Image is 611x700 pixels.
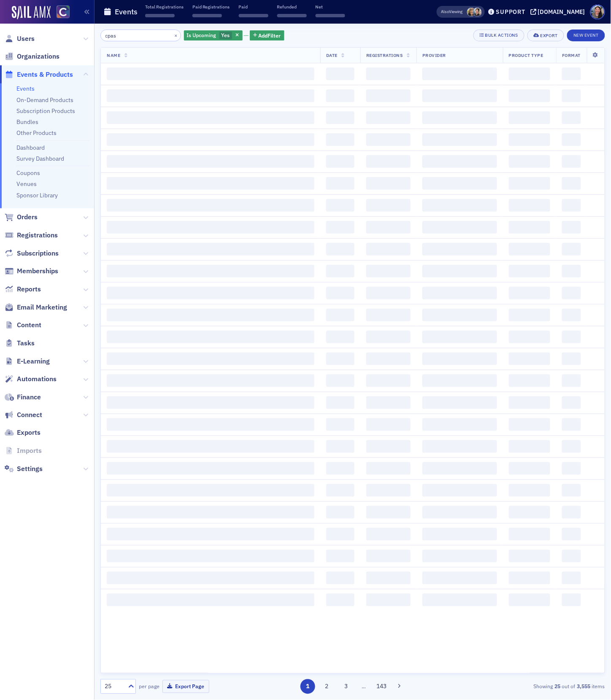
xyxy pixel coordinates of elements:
button: AddFilter [250,30,284,41]
span: ‌ [326,550,354,563]
span: ‌ [366,374,411,387]
span: ‌ [562,177,581,190]
span: ‌ [326,594,354,606]
span: ‌ [509,331,551,343]
span: ‌ [326,572,354,584]
a: Subscriptions [5,249,59,258]
span: ‌ [562,265,581,277]
a: Venues [16,180,37,188]
span: ‌ [107,484,314,497]
span: Profile [590,5,605,19]
button: 2 [319,679,334,694]
a: Finance [5,393,41,402]
span: ‌ [326,506,354,519]
span: ‌ [326,265,354,277]
button: Export Page [162,680,209,693]
span: ‌ [366,89,411,102]
a: Settings [5,465,43,474]
a: Users [5,34,35,43]
span: ‌ [366,221,411,234]
p: Paid Registrations [192,4,230,10]
span: ‌ [326,155,354,168]
span: ‌ [562,67,581,80]
span: ‌ [422,418,497,431]
button: Export [527,30,564,41]
a: Subscription Products [16,107,75,115]
span: ‌ [562,309,581,321]
span: ‌ [239,14,268,17]
span: ‌ [326,440,354,453]
a: Exports [5,428,41,438]
span: Name [107,52,120,58]
strong: 25 [553,683,562,690]
a: Dashboard [16,144,45,151]
div: Export [541,33,558,38]
a: Content [5,320,41,330]
span: ‌ [509,309,551,321]
span: ‌ [422,594,497,606]
span: ‌ [562,243,581,256]
span: ‌ [145,14,175,17]
a: E-Learning [5,357,50,366]
span: ‌ [422,177,497,190]
button: 3 [339,679,354,694]
strong: 3,555 [576,683,592,690]
span: ‌ [422,550,497,563]
span: Tasks [17,339,35,348]
span: ‌ [509,67,551,80]
span: ‌ [422,265,497,277]
span: ‌ [422,309,497,321]
div: 25 [105,682,123,691]
span: ‌ [509,287,551,299]
span: Product Type [509,52,543,58]
span: ‌ [422,331,497,343]
span: ‌ [422,528,497,541]
span: ‌ [509,199,551,212]
a: Automations [5,374,57,384]
span: Registrations [366,52,403,58]
span: ‌ [366,177,411,190]
span: ‌ [562,484,581,497]
span: ‌ [562,374,581,387]
span: Events & Products [17,70,73,79]
div: Yes [184,30,243,41]
span: ‌ [422,221,497,234]
span: Users [17,34,35,43]
span: ‌ [562,199,581,212]
span: ‌ [107,111,314,124]
a: View Homepage [51,5,70,20]
a: Email Marketing [5,303,67,312]
span: ‌ [366,462,411,475]
img: SailAMX [57,5,70,19]
span: ‌ [509,265,551,277]
span: ‌ [422,155,497,168]
span: ‌ [562,133,581,146]
span: ‌ [326,396,354,409]
span: ‌ [326,353,354,365]
span: ‌ [366,331,411,343]
span: ‌ [107,67,314,80]
span: ‌ [562,440,581,453]
span: ‌ [107,287,314,299]
span: ‌ [107,396,314,409]
span: ‌ [509,374,551,387]
span: Subscriptions [17,249,59,258]
button: Bulk Actions [473,30,524,41]
span: ‌ [107,440,314,453]
span: Memberships [17,267,58,276]
span: ‌ [366,396,411,409]
a: Tasks [5,339,35,348]
span: ‌ [422,396,497,409]
span: ‌ [326,133,354,146]
span: ‌ [366,550,411,563]
span: ‌ [326,89,354,102]
span: ‌ [366,67,411,80]
span: Finance [17,393,41,402]
span: ‌ [107,243,314,256]
a: Other Products [16,129,57,137]
span: ‌ [562,550,581,563]
span: ‌ [326,528,354,541]
a: Imports [5,447,42,456]
span: ‌ [107,199,314,212]
span: Pamela Galey-Coleman [473,8,482,16]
